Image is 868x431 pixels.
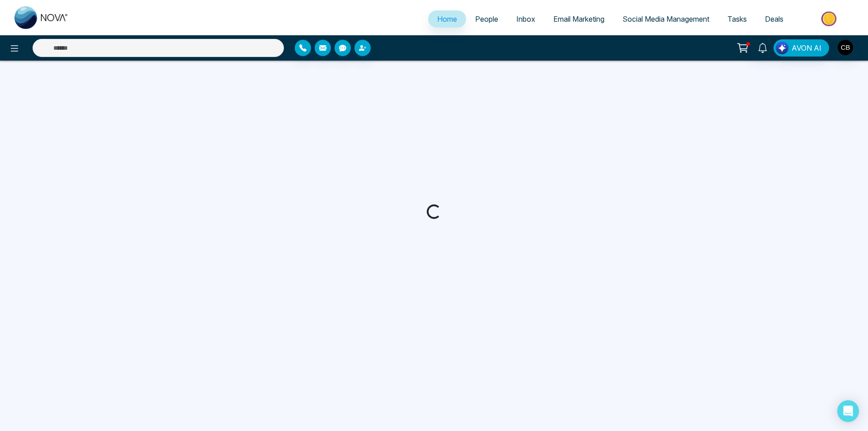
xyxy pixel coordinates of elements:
a: Social Media Management [613,10,718,28]
div: Open Intercom Messenger [837,400,859,422]
img: Market-place.gif [797,9,863,29]
span: Home [437,14,457,24]
a: Inbox [507,10,544,28]
a: Email Marketing [544,10,613,28]
a: People [466,10,507,28]
img: User Avatar [838,40,853,55]
img: Nova CRM Logo [14,6,69,29]
span: AVON AI [792,43,821,53]
img: Lead Flow [776,42,788,54]
span: Inbox [516,14,535,24]
span: Deals [765,14,783,24]
a: Tasks [718,10,756,28]
span: Email Marketing [553,14,604,24]
span: Social Media Management [623,14,709,24]
span: People [475,14,498,24]
span: Tasks [727,14,747,24]
a: Deals [756,10,793,28]
button: AVON AI [774,39,829,57]
a: Home [428,10,466,28]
